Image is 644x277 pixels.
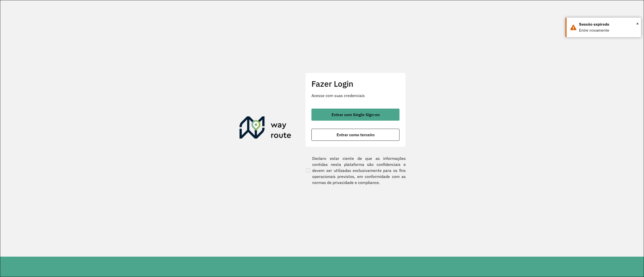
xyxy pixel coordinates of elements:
[305,155,406,186] label: Declaro estar ciente de que as informações contidas nesta plataforma são confidenciais e devem se...
[311,109,399,121] button: button
[337,133,375,137] span: Entrar como terceiro
[311,129,399,141] button: button
[579,27,637,33] div: Entre novamente
[332,113,380,117] span: Entrar com Single Sign-on
[311,93,399,99] p: Acesse com suas credenciais
[311,79,399,88] h2: Fazer Login
[636,20,639,27] button: Close
[239,116,291,141] img: Roteirizador AmbevTech
[636,20,639,27] span: ×
[579,21,637,27] div: Sessão expirada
